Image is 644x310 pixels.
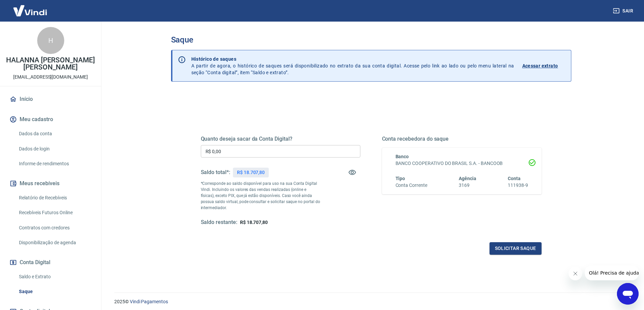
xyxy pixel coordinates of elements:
span: Conta [508,176,521,181]
h6: Conta Corrente [396,182,427,189]
p: Acessar extrato [522,62,558,69]
h6: BANCO COOPERATIVO DO BRASIL S.A. - BANCOOB [396,160,528,167]
h6: 111938-9 [508,182,528,189]
iframe: Button to launch messaging window [617,283,639,305]
p: [EMAIL_ADDRESS][DOMAIN_NAME] [13,74,88,81]
h3: Saque [171,35,571,45]
h6: 3169 [459,182,476,189]
span: Agência [459,176,476,181]
p: HALANNA [PERSON_NAME] [PERSON_NAME] [5,57,96,71]
a: Contratos com credores [16,221,93,235]
a: Início [8,92,93,107]
iframe: Message from company [585,265,639,280]
span: Tipo [396,176,405,181]
h5: Saldo total*: [201,169,230,176]
p: 2025 © [114,298,628,305]
p: *Corresponde ao saldo disponível para uso na sua Conta Digital Vindi. Incluindo os valores das ve... [201,180,320,211]
a: Saldo e Extrato [16,270,93,284]
span: R$ 18.707,80 [240,220,268,225]
h5: Quanto deseja sacar da Conta Digital? [201,136,360,142]
a: Dados da conta [16,127,93,141]
a: Acessar extrato [522,56,566,76]
div: H [37,27,64,54]
button: Solicitar saque [490,242,542,255]
p: R$ 18.707,80 [237,169,265,176]
h5: Saldo restante: [201,219,237,226]
p: A partir de agora, o histórico de saques será disponibilizado no extrato da sua conta digital. Ac... [191,56,514,76]
button: Meus recebíveis [8,176,93,191]
p: Histórico de saques [191,56,514,62]
a: Relatório de Recebíveis [16,191,93,205]
a: Recebíveis Futuros Online [16,206,93,220]
button: Sair [612,5,636,17]
a: Disponibilização de agenda [16,236,93,250]
a: Informe de rendimentos [16,157,93,171]
a: Vindi Pagamentos [130,299,168,304]
span: Olá! Precisa de ajuda? [4,5,57,10]
button: Meu cadastro [8,112,93,127]
img: Vindi [8,0,52,21]
a: Saque [16,285,93,299]
a: Dados de login [16,142,93,156]
span: Banco [396,154,409,159]
h5: Conta recebedora do saque [382,136,542,142]
button: Conta Digital [8,255,93,270]
iframe: Close message [569,267,582,280]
